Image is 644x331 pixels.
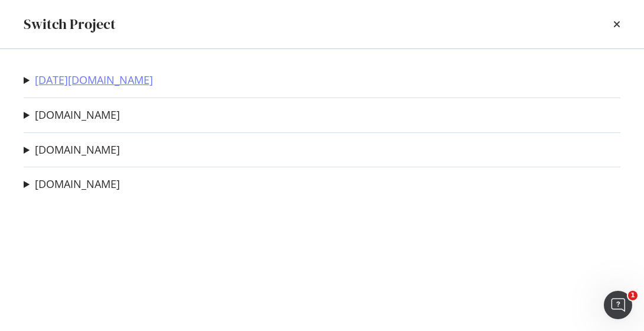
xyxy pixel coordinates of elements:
[35,178,120,190] a: [DOMAIN_NAME]
[613,14,620,34] div: times
[35,144,120,156] a: [DOMAIN_NAME]
[35,74,153,86] a: [DATE][DOMAIN_NAME]
[604,291,632,319] iframe: Intercom live chat
[24,177,120,192] summary: [DOMAIN_NAME]
[35,109,120,121] a: [DOMAIN_NAME]
[24,14,116,34] div: Switch Project
[24,108,120,123] summary: [DOMAIN_NAME]
[24,73,153,88] summary: [DATE][DOMAIN_NAME]
[24,142,120,158] summary: [DOMAIN_NAME]
[628,291,638,300] span: 1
